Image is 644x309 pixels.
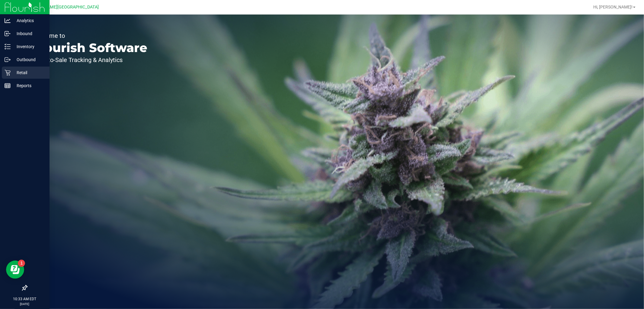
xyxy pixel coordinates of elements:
[11,56,47,63] p: Outbound
[5,83,11,89] inline-svg: Reports
[5,44,11,50] inline-svg: Inventory
[11,82,47,89] p: Reports
[33,33,147,39] p: Welcome to
[5,57,11,63] inline-svg: Outbound
[6,261,24,279] iframe: Resource center
[18,260,25,267] iframe: Resource center unread badge
[33,57,147,63] p: Seed-to-Sale Tracking & Analytics
[33,42,147,54] p: Flourish Software
[5,31,11,37] inline-svg: Inbound
[593,5,633,9] span: Hi, [PERSON_NAME]!
[5,70,11,76] inline-svg: Retail
[11,69,47,76] p: Retail
[11,30,47,37] p: Inbound
[11,17,47,24] p: Analytics
[5,18,11,24] inline-svg: Analytics
[24,5,99,10] span: [PERSON_NAME][GEOGRAPHIC_DATA]
[3,302,47,306] p: [DATE]
[11,43,47,50] p: Inventory
[3,296,47,302] p: 10:33 AM EDT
